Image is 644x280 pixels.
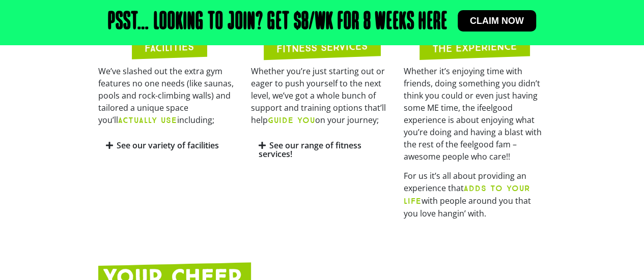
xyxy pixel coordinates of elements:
h2: FITNESS SERVICES [276,40,368,53]
span: Claim now [470,16,524,25]
b: ADDS TO YOUR LIFE [403,183,530,206]
a: See our range of fitness services! [258,140,361,160]
p: Whether it’s enjoying time with friends, doing something you didn’t think you could or even just ... [403,65,546,163]
div: See our range of fitness services! [250,134,393,166]
h2: Psst… Looking to join? Get $8/wk for 8 weeks here [108,10,447,35]
b: GUIDE YOU [267,115,315,125]
p: Whether you’re just starting out or eager to push yourself to the next level, we’ve got a whole b... [250,65,393,127]
b: ACTUALLY USE [118,115,177,125]
a: See our variety of facilities [117,140,219,151]
a: Claim now [458,10,536,32]
p: For us it’s all about providing an experience that with people around you that you love hangin’ w... [403,170,546,220]
div: See our variety of facilities [98,134,241,158]
h2: FACILITIES [145,41,194,53]
h2: THE EXPERIENCE [432,41,517,54]
p: We’ve slashed out the extra gym features no one needs (like saunas, pools and rock-climbing walls... [98,65,241,127]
